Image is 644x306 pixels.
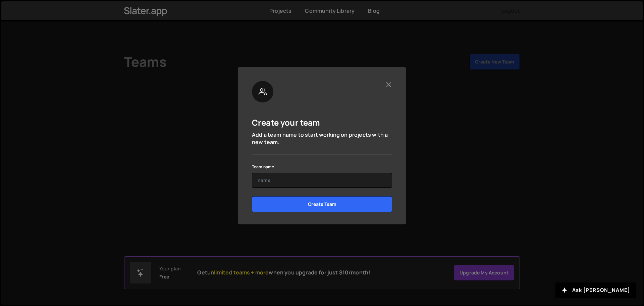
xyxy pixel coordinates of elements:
input: Create Team [252,196,392,212]
button: Ask [PERSON_NAME] [555,282,636,298]
input: name [252,173,392,188]
button: Close [385,81,392,88]
h5: Create your team [252,117,320,128]
p: Add a team name to start working on projects with a new team. [252,131,392,146]
label: Team name [252,164,274,170]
